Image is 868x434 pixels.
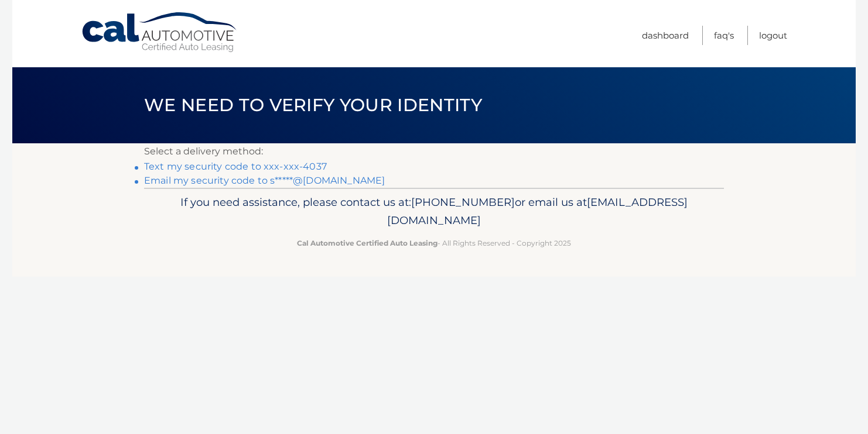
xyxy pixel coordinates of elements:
[81,12,239,53] a: Cal Automotive
[642,26,689,45] a: Dashboard
[297,239,438,247] strong: Cal Automotive Certified Auto Leasing
[152,193,716,230] p: If you need assistance, please contact us at: or email us at
[714,26,734,45] a: FAQ's
[411,195,515,209] span: [PHONE_NUMBER]
[144,94,482,116] span: We need to verify your identity
[144,143,724,160] p: Select a delivery method:
[759,26,787,45] a: Logout
[144,161,327,172] a: Text my security code to xxx-xxx-4037
[144,175,385,186] a: Email my security code to s*****@[DOMAIN_NAME]
[152,237,716,249] p: - All Rights Reserved - Copyright 2025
